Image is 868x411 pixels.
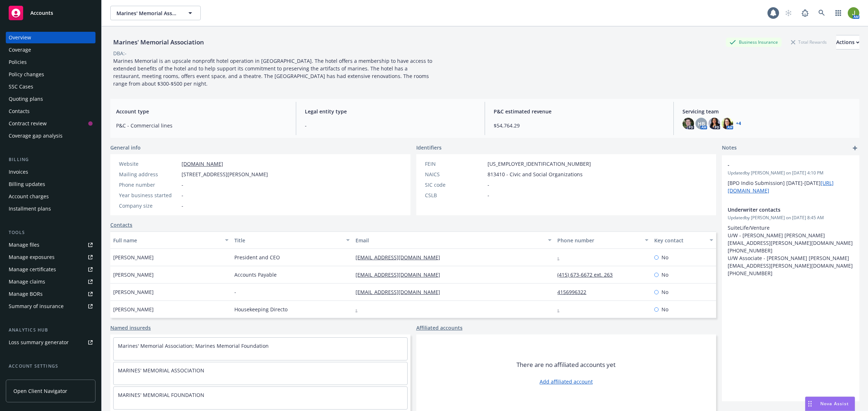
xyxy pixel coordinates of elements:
a: Installment plans [6,203,95,215]
img: photo [848,7,859,19]
a: [DOMAIN_NAME] [182,160,223,167]
span: Notes [722,144,737,152]
span: [PERSON_NAME] [113,254,154,261]
div: Total Rewards [787,38,830,47]
button: Actions [836,35,859,49]
a: Named insureds [110,324,151,332]
div: Coverage gap analysis [9,130,63,142]
a: Search [814,6,829,20]
a: Contacts [110,221,132,229]
div: Marines' Memorial Association [110,38,207,47]
a: Manage BORs [6,288,95,300]
div: Business Insurance [726,38,782,47]
div: Actions [836,35,859,49]
a: Summary of insurance [6,300,95,312]
span: [STREET_ADDRESS][PERSON_NAME] [182,170,268,178]
a: Overview [6,32,95,43]
button: Phone number [554,232,651,249]
span: - [182,191,183,199]
div: Manage BORs [9,288,43,300]
span: - [182,202,183,209]
span: - [488,191,489,199]
span: President and CEO [234,254,280,261]
div: Company size [119,202,179,209]
span: $54,764.29 [494,122,665,129]
span: - [182,181,183,189]
button: Email [353,232,554,249]
div: Policy changes [9,69,44,80]
div: Service team [9,373,40,384]
div: Key contact [654,237,705,244]
div: -Updatedby [PERSON_NAME] on [DATE] 4:10 PM[BPO Indio Submission] [DATE]-[DATE][URL][DOMAIN_NAME] [722,155,859,200]
a: Add affiliated account [540,378,593,385]
a: Policies [6,56,95,68]
div: DBA: - [113,49,127,57]
a: [EMAIL_ADDRESS][DOMAIN_NAME] [356,254,446,261]
div: Underwriter contactsUpdatedby [PERSON_NAME] on [DATE] 8:45 AMSuiteLife/Venture U/W - [PERSON_NAME... [722,200,859,283]
div: SIC code [425,181,485,189]
span: Accounts Payable [234,271,277,278]
a: (415) 673-6672 ext. 263 [557,271,618,278]
a: Loss summary generator [6,337,95,348]
div: Loss summary generator [9,337,69,348]
a: Contract review [6,118,95,129]
div: CSLB [425,191,485,199]
a: Invoices [6,166,95,178]
span: [PERSON_NAME] [113,306,154,313]
a: Billing updates [6,178,95,190]
div: Policies [9,56,27,68]
img: photo [722,118,733,129]
div: Tools [6,229,95,236]
span: Underwriter contacts [728,206,835,213]
div: Phone number [557,237,641,244]
span: Legal entity type [305,108,476,115]
button: Full name [110,232,231,249]
div: Summary of insurance [9,300,64,312]
a: [EMAIL_ADDRESS][DOMAIN_NAME] [356,271,446,278]
span: - [728,161,835,169]
span: [PERSON_NAME] [113,288,154,296]
a: Manage claims [6,276,95,287]
div: Email [356,237,544,244]
button: Marines' Memorial Association [110,6,201,20]
div: Account charges [9,191,49,202]
a: Quoting plans [6,93,95,105]
span: No [661,271,668,278]
div: Invoices [9,166,28,178]
span: - [488,181,489,189]
span: No [661,254,668,261]
a: 4156996322 [557,289,592,295]
p: [BPO Indio Submission] [DATE]-[DATE] [728,179,854,194]
span: P&C estimated revenue [494,108,665,115]
button: Key contact [651,232,716,249]
span: No [661,306,668,313]
a: SSC Cases [6,81,95,92]
a: Manage certificates [6,264,95,275]
div: Manage files [9,239,39,251]
div: Account settings [6,363,95,370]
a: Coverage gap analysis [6,130,95,142]
div: Full name [113,237,221,244]
div: Year business started [119,191,179,199]
span: Servicing team [682,108,854,115]
span: Open Client Navigator [13,387,67,395]
span: 813410 - Civic and Social Organizations [488,170,583,178]
span: - [305,122,476,129]
span: [US_EMPLOYER_IDENTIFICATION_NUMBER] [488,160,591,168]
a: Service team [6,373,95,384]
div: Billing updates [9,178,45,190]
a: Accounts [6,3,95,23]
span: - [234,288,236,296]
a: Contacts [6,105,95,117]
span: Updated by [PERSON_NAME] on [DATE] 8:45 AM [728,215,854,221]
div: Contacts [9,105,30,117]
a: MARINES' MEMORIAL ASSOCIATION [118,367,204,374]
a: Affiliated accounts [416,324,463,332]
a: Account charges [6,191,95,202]
button: Title [231,232,353,249]
span: Identifiers [416,144,442,151]
div: Drag to move [805,397,814,411]
button: Nova Assist [805,397,855,411]
span: Marines Memorial is an upscale nonprofit hotel operation in [GEOGRAPHIC_DATA]. The hotel offers a... [113,57,434,87]
div: Manage certificates [9,264,56,275]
